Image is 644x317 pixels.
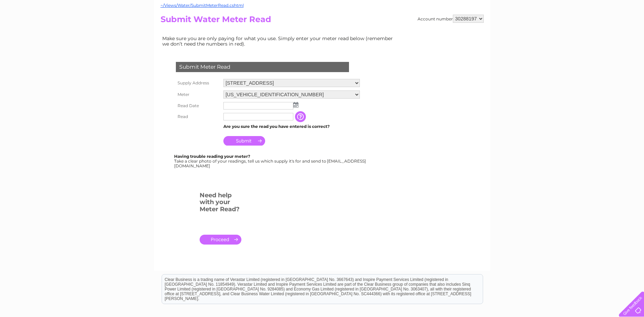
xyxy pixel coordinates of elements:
[161,15,484,28] h2: Submit Water Meter Read
[161,3,244,8] a: ~/Views/Water/SubmitMeterRead.cshtml
[585,29,595,34] a: Blog
[200,190,241,216] h3: Need help with your Meter Read?
[174,154,367,168] div: Take a clear photo of your readings, tell us which supply it's for and send to [EMAIL_ADDRESS][DO...
[174,154,250,159] b: Having trouble reading your meter?
[223,136,265,146] input: Submit
[174,100,222,111] th: Read Date
[162,4,483,33] div: Clear Business is a trading name of Verastar Limited (registered in [GEOGRAPHIC_DATA] No. 3667643...
[22,18,57,38] img: logo.png
[541,29,556,34] a: Energy
[200,235,241,245] a: .
[560,29,581,34] a: Telecoms
[174,77,222,89] th: Supply Address
[174,111,222,122] th: Read
[516,3,563,12] a: 0333 014 3131
[599,29,615,34] a: Contact
[161,34,398,48] td: Make sure you are only paying for what you use. Simply enter your meter read below (remember we d...
[295,111,307,122] input: Information
[176,62,349,72] div: Submit Meter Read
[174,89,222,100] th: Meter
[525,29,537,34] a: Water
[222,122,362,131] td: Are you sure the read you have entered is correct?
[418,15,484,23] div: Account number
[622,29,638,34] a: Log out
[293,102,298,107] img: ...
